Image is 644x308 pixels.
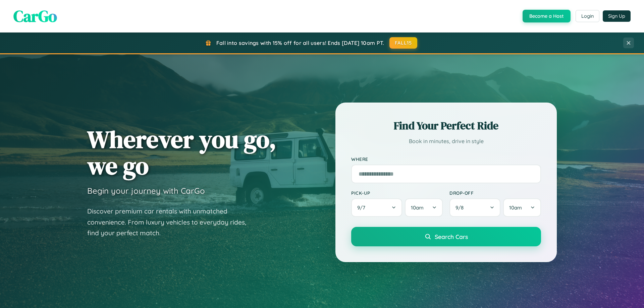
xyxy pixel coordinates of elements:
[509,204,522,211] span: 10am
[351,156,541,162] label: Where
[351,198,402,217] button: 9/7
[351,118,541,133] h2: Find Your Perfect Ride
[216,40,384,46] span: Fall into savings with 15% off for all users! Ends [DATE] 10am PT.
[13,5,57,27] span: CarGo
[449,190,541,196] label: Drop-off
[405,198,443,217] button: 10am
[576,10,599,22] button: Login
[351,136,541,146] p: Book in minutes, drive in style
[503,198,541,217] button: 10am
[449,198,500,217] button: 9/8
[87,206,255,239] p: Discover premium car rentals with unmatched convenience. From luxury vehicles to everyday rides, ...
[351,227,541,246] button: Search Cars
[455,204,467,211] span: 9 / 8
[389,37,418,49] button: FALL15
[351,190,443,196] label: Pick-up
[411,204,424,211] span: 10am
[435,233,468,240] span: Search Cars
[87,186,205,196] h3: Begin your journey with CarGo
[87,126,276,179] h1: Wherever you go, we go
[603,10,631,22] button: Sign Up
[523,10,571,22] button: Become a Host
[357,204,369,211] span: 9 / 7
